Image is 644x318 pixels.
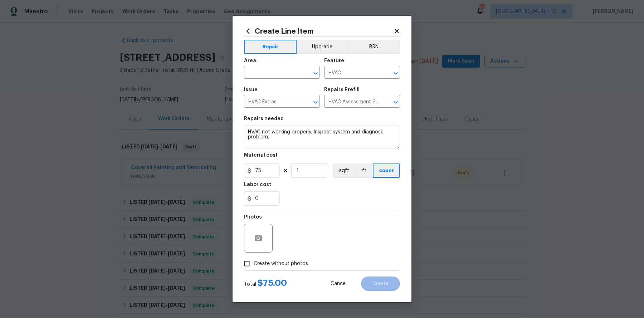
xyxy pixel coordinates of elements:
span: Cancel [331,281,347,287]
h5: Feature [324,58,344,63]
h5: Photos [244,215,262,220]
span: $ 75.00 [258,279,287,287]
button: Open [391,97,401,107]
h2: Create Line Item [244,27,394,35]
textarea: HVAC not working properly. Inspect system and diagnose problem. [244,126,400,148]
span: Create without photos [254,260,308,268]
button: BRN [347,40,400,54]
button: count [373,163,400,178]
div: Total [244,279,287,288]
span: Create [372,281,389,287]
button: Open [311,68,321,78]
h5: Material cost [244,153,278,158]
button: Repair [244,40,297,54]
button: Cancel [319,277,358,291]
h5: Issue [244,87,258,92]
button: Open [391,68,401,78]
button: ft [355,163,373,178]
h5: Labor cost [244,182,271,187]
h5: Area [244,58,256,63]
button: Upgrade [297,40,348,54]
button: Create [361,277,400,291]
h5: Repairs needed [244,116,284,121]
h5: Repairs Prefill [324,87,360,92]
button: sqft [333,163,355,178]
button: Open [311,97,321,107]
